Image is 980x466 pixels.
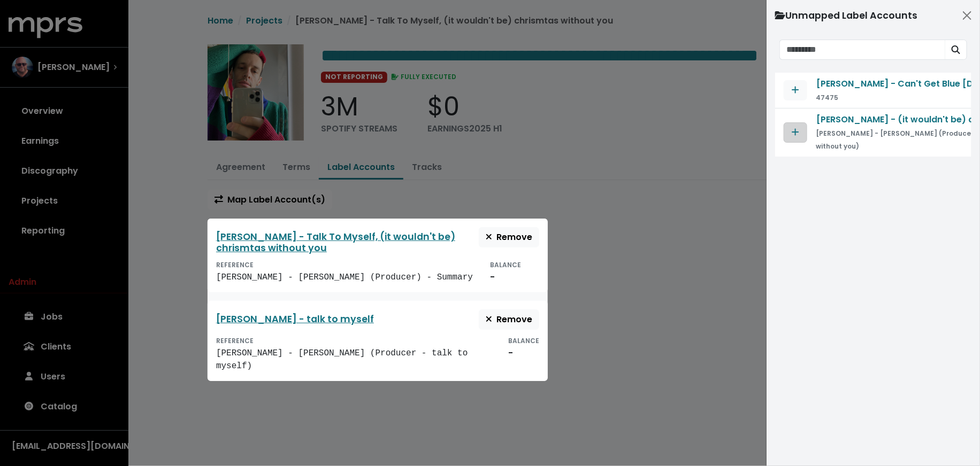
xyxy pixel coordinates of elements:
[490,271,521,284] div: -
[216,271,473,284] div: [PERSON_NAME] - [PERSON_NAME] (Producer) - Summary
[479,227,539,247] button: Remove
[784,80,807,100] button: Map contract to selected agreement
[486,231,532,243] span: Remove
[775,9,918,22] div: Unmapped Label Accounts
[216,230,455,254] a: [PERSON_NAME] - Talk To Myself, (it wouldn't be) chrismtas without you
[216,347,491,372] div: [PERSON_NAME] - [PERSON_NAME] (Producer - talk to myself)
[216,260,254,269] small: REFERENCE
[216,313,374,325] a: [PERSON_NAME] - talk to myself
[486,313,532,325] span: Remove
[779,40,945,60] input: Search unmapped contracts
[784,122,807,143] button: Map contract to selected agreement
[816,93,838,102] small: 47475
[216,336,254,345] small: REFERENCE
[490,260,521,269] small: BALANCE
[508,347,539,360] div: -
[959,7,976,24] button: Close
[508,336,539,345] small: BALANCE
[479,309,539,330] button: Remove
